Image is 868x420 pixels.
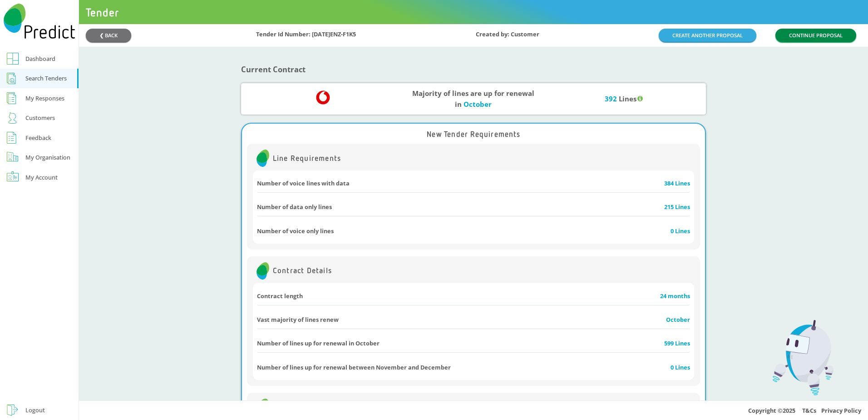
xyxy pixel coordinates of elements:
div: My Account [25,172,58,183]
div: Logout [25,405,45,415]
div: My Responses [25,93,64,104]
img: Predict Mobile [256,150,270,167]
div: My Organisation [25,152,70,163]
span: 0 Lines [671,362,690,373]
span: Number of lines up for renewal between November and December [257,362,671,373]
span: October [666,314,690,325]
button: CREATE ANOTHER PROPOSAL [659,29,756,42]
img: Predict Mobile [256,399,270,416]
span: Majority of lines are up for renewal in [398,88,548,110]
span: 0 Lines [671,225,690,236]
div: Tender Id Number: [DATE]ENZ-F1K5 [256,29,356,42]
span: Number of lines up for renewal in October [257,338,665,349]
div: Feedback [25,132,51,143]
a: T&Cs [802,406,816,415]
a: Privacy Policy [821,406,861,415]
span: 599 Lines [664,338,690,349]
span: Number of data only lines [257,201,665,212]
span: Number of voice only lines [257,225,671,236]
div: Created by: Customer [476,29,539,42]
span: Lines [549,93,699,104]
div: Current Contract [241,64,706,75]
span: 215 Lines [664,201,690,212]
img: Predict Mobile [4,4,75,39]
div: Contract Details [273,266,694,275]
span: Vast majority of lines renew [257,314,666,325]
div: Search Tenders [25,73,67,84]
div: Copyright © 2025 [79,400,868,420]
div: Line Requirements [273,154,694,163]
span: 392 [605,94,617,103]
span: 24 months [660,290,690,301]
span: October [464,100,492,109]
span: Contract length [257,290,661,301]
span: 384 Lines [664,178,690,189]
img: Predict Mobile [256,262,270,280]
img: Predict Mobile [773,320,833,395]
button: CONTINUE PROPOSAL [775,29,856,42]
div: Dashboard [25,53,55,64]
div: Customers [25,112,55,123]
button: ❮ BACK [86,29,131,42]
div: New Tender Requirements [427,129,520,140]
span: Number of voice lines with data [257,178,665,189]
